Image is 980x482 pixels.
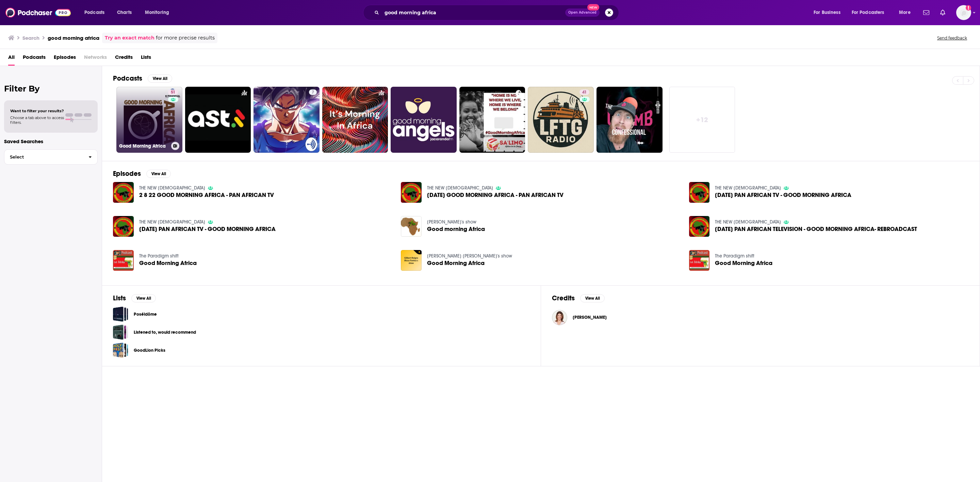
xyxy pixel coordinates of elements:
[427,260,485,266] a: Good Morning Africa
[427,185,493,191] a: THE NEW BLACK PANTHER PARTY
[852,8,884,17] span: For Podcasters
[552,306,969,328] button: Gloria RivieraGloria Riviera
[48,35,99,41] h3: good morning africa
[80,7,113,18] button: open menu
[568,11,597,14] span: Open Advanced
[966,5,971,11] svg: Add a profile image
[113,306,128,322] span: Poséidôme
[113,169,171,178] a: EpisodesView All
[148,74,172,83] button: View All
[427,219,476,225] a: Emeka Darlingtons's show
[139,185,205,191] a: THE NEW BLACK PANTHER PARTY
[113,182,134,203] img: 2 8 22 GOOD MORNING AFRICA - PAN AFRICAN TV
[565,9,600,17] button: Open AdvancedNew
[113,343,128,358] a: GoodLion Picks
[689,250,710,271] img: Good Morning Africa
[113,74,172,83] a: PodcastsView All
[920,7,932,18] a: Show notifications dropdown
[113,74,142,83] h2: Podcasts
[171,89,175,96] span: 51
[580,294,605,302] button: View All
[715,260,772,266] a: Good Morning Africa
[309,89,317,95] a: 7
[847,7,894,18] button: open menu
[669,87,735,153] a: +12
[139,253,179,259] a: The Paradigm shift
[552,310,567,325] img: Gloria Riviera
[145,8,169,17] span: Monitoring
[139,226,276,232] a: 4 14 2022 PAN AFRICAN TV - GOOD MORNING AFRICA
[5,6,71,19] a: Podchaser - Follow, Share and Rate Podcasts
[401,216,422,237] a: Good morning Africa
[814,8,840,17] span: For Business
[141,52,151,66] a: Lists
[956,5,971,20] img: User Profile
[113,7,136,18] a: Charts
[119,143,168,149] h3: Good Morning Africa
[139,260,197,266] a: Good Morning Africa
[139,219,205,225] a: THE NEW BLACK PANTHER PARTY
[10,109,64,113] span: Want to filter your results?
[689,182,710,203] img: 3 22 2022 PAN AFRICAN TV - GOOD MORNING AFRICA
[573,315,607,320] a: Gloria Riviera
[254,87,320,153] a: 7
[552,294,605,302] a: CreditsView All
[113,294,156,302] a: ListsView All
[427,192,563,198] a: 3 8 2022 GOOD MORNING AFRICA - PAN AFRICAN TV
[117,8,132,17] span: Charts
[894,7,919,18] button: open menu
[427,226,485,232] a: Good morning Africa
[22,35,39,41] h3: Search
[715,219,781,225] a: THE NEW BLACK PANTHER PARTY
[84,52,107,66] span: Networks
[113,325,128,340] a: Listened to, would recommend
[582,89,587,96] span: 41
[113,216,134,237] img: 4 14 2022 PAN AFRICAN TV - GOOD MORNING AFRICA
[715,253,754,259] a: The Paradigm shift
[105,34,154,42] a: Try an exact match
[116,87,182,153] a: 51Good Morning Africa
[84,8,104,17] span: Podcasts
[401,250,422,271] img: Good Morning Africa
[139,226,276,232] span: [DATE] PAN AFRICAN TV - GOOD MORNING AFRICA
[131,294,156,302] button: View All
[23,52,46,66] a: Podcasts
[113,294,126,302] h2: Lists
[140,7,178,18] button: open menu
[427,192,563,198] span: [DATE] GOOD MORNING AFRICA - PAN AFRICAN TV
[113,250,134,271] img: Good Morning Africa
[168,89,178,95] a: 51
[370,5,625,20] div: Search podcasts, credits, & more...
[8,52,15,66] a: All
[4,155,83,159] span: Select
[937,7,948,18] a: Show notifications dropdown
[113,169,141,178] h2: Episodes
[715,192,851,198] span: [DATE] PAN AFRICAN TV - GOOD MORNING AFRICA
[715,226,917,232] span: [DATE] PAN AFRICAN TELEVISION - GOOD MORNING AFRICA- REBROADCAST
[956,5,971,20] span: Logged in as headlandconsultancy
[312,89,314,96] span: 7
[427,253,512,259] a: Gilbert Reigns Bizzy Fontez's show
[552,294,575,302] h2: Credits
[4,84,98,94] h2: Filter By
[54,52,76,66] a: Episodes
[401,182,422,203] img: 3 8 2022 GOOD MORNING AFRICA - PAN AFRICAN TV
[382,7,565,18] input: Search podcasts, credits, & more...
[689,216,710,237] img: 1/20/2022 PAN AFRICAN TELEVISION - GOOD MORNING AFRICA- REBROADCAST
[10,115,64,125] span: Choose a tab above to access filters.
[139,192,274,198] a: 2 8 22 GOOD MORNING AFRICA - PAN AFRICAN TV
